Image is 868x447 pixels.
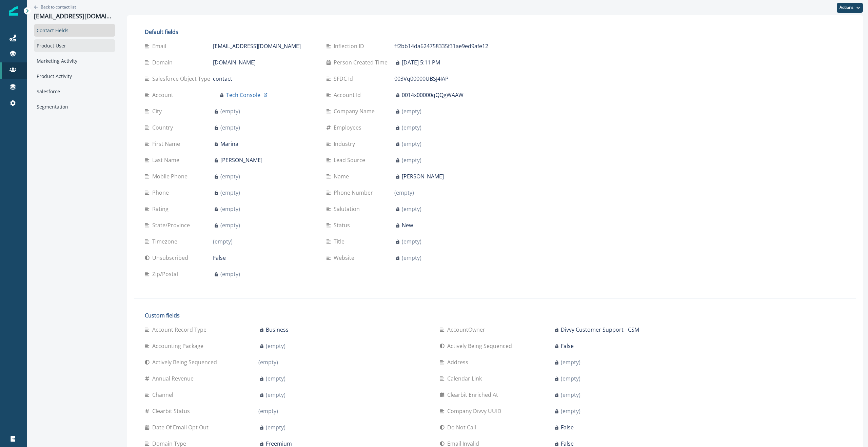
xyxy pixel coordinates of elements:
[837,3,863,13] button: Actions
[334,156,368,164] p: Lead Source
[152,326,209,334] p: Account Record Type
[394,75,449,83] p: 003Vq00000UBSJ4IAP
[220,140,238,148] p: Marina
[152,75,213,83] p: Salesforce Object Type
[561,326,639,334] p: Divvy Customer Support - CSM
[334,221,353,229] p: Status
[447,407,504,415] p: Company Divvy UUID
[152,374,196,383] p: Annual Revenue
[34,39,115,52] div: Product User
[152,123,176,132] p: Country
[258,407,278,415] p: (empty)
[334,42,367,50] p: Inflection ID
[220,270,240,278] p: (empty)
[402,221,413,229] p: New
[447,374,485,383] p: Calendar Link
[152,42,169,50] p: Email
[266,423,285,431] p: (empty)
[34,100,115,113] div: Segmentation
[145,29,496,35] h2: Default fields
[402,254,421,262] p: (empty)
[152,237,180,246] p: Timezone
[561,407,580,415] p: (empty)
[402,91,463,99] p: 0014x00000qQQgWAAW
[34,4,76,10] button: Go back
[402,140,421,148] p: (empty)
[152,391,176,399] p: Channel
[394,189,414,197] p: (empty)
[447,358,471,366] p: Address
[152,140,183,148] p: First Name
[394,42,488,50] p: ff2bb14da624758335f31ae9ed9afe12
[334,123,364,132] p: Employees
[152,107,164,115] p: City
[447,391,501,399] p: Clearbit Enriched At
[220,156,262,164] p: [PERSON_NAME]
[34,70,115,82] div: Product Activity
[220,107,240,115] p: (empty)
[34,55,115,67] div: Marketing Activity
[258,358,278,366] p: (empty)
[561,358,580,366] p: (empty)
[152,254,191,262] p: Unsubscribed
[152,407,193,415] p: Clearbit Status
[220,172,240,180] p: (empty)
[152,156,182,164] p: Last Name
[213,58,256,66] p: [DOMAIN_NAME]
[152,189,172,197] p: Phone
[226,91,260,99] p: Tech Console
[447,326,488,334] p: AccountOwner
[152,172,190,180] p: Mobile Phone
[402,205,421,213] p: (empty)
[152,205,171,213] p: Rating
[561,374,580,383] p: (empty)
[152,342,206,350] p: Accounting Package
[220,123,240,132] p: (empty)
[34,24,115,37] div: Contact Fields
[152,221,193,229] p: State/Province
[402,107,421,115] p: (empty)
[334,58,390,66] p: Person Created Time
[334,107,377,115] p: Company Name
[220,205,240,213] p: (empty)
[561,391,580,399] p: (empty)
[9,6,18,16] img: Inflection
[334,91,363,99] p: Account Id
[266,326,289,334] p: Business
[266,374,285,383] p: (empty)
[266,391,285,399] p: (empty)
[34,85,115,98] div: Salesforce
[402,58,440,66] p: [DATE] 5:11 PM
[334,140,358,148] p: Industry
[334,172,352,180] p: Name
[152,423,211,431] p: Date of Email Opt Out
[213,75,232,83] p: contact
[334,75,356,83] p: SFDC Id
[152,91,176,99] p: Account
[152,270,181,278] p: Zip/Postal
[561,342,574,350] p: False
[334,254,357,262] p: Website
[41,4,76,10] p: Back to contact list
[34,13,115,20] p: [EMAIL_ADDRESS][DOMAIN_NAME]
[334,205,362,213] p: Salutation
[447,423,479,431] p: Do Not Call
[334,237,347,246] p: Title
[213,254,226,262] p: False
[334,189,376,197] p: Phone Number
[402,172,444,180] p: [PERSON_NAME]
[402,156,421,164] p: (empty)
[213,42,301,50] p: [EMAIL_ADDRESS][DOMAIN_NAME]
[561,423,574,431] p: False
[402,237,421,246] p: (empty)
[145,312,724,319] h2: Custom fields
[220,221,240,229] p: (empty)
[220,189,240,197] p: (empty)
[447,342,515,350] p: Actively Being Sequenced
[152,58,175,66] p: Domain
[266,342,285,350] p: (empty)
[213,237,233,246] p: (empty)
[402,123,421,132] p: (empty)
[152,358,220,366] p: Actively Being Sequenced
